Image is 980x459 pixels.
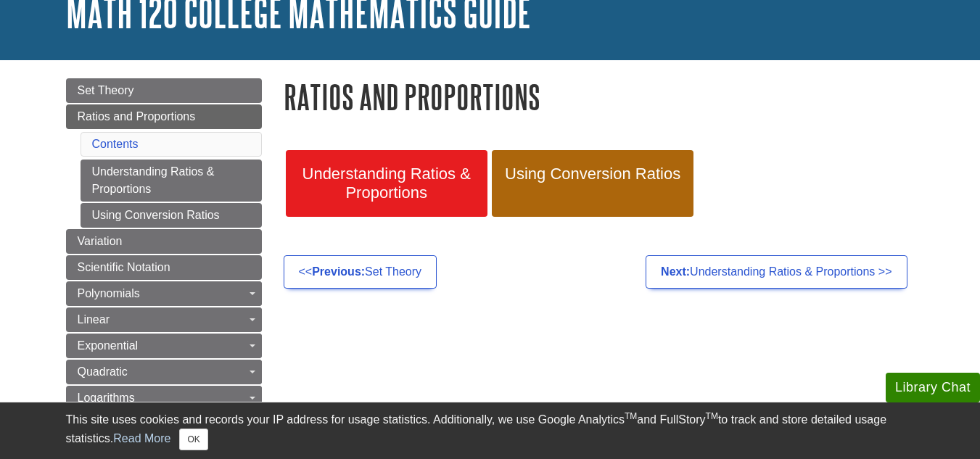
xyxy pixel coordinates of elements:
[66,386,262,410] a: Logarithms
[661,265,690,278] strong: Next:
[297,165,477,202] span: Understanding Ratios & Proportions
[66,255,262,280] a: Scientific Notation
[66,411,915,450] div: This site uses cookies and records your IP address for usage statistics. Additionally, we use Goo...
[81,203,262,228] a: Using Conversion Ratios
[312,265,365,278] strong: Previous:
[66,360,262,384] a: Quadratic
[78,365,128,378] span: Quadratic
[646,255,907,289] a: Next:Understanding Ratios & Proportions >>
[66,334,262,358] a: Exponential
[503,165,683,183] span: Using Conversion Ratios
[78,313,110,326] span: Linear
[886,373,980,402] button: Library Chat
[66,229,262,254] a: Variation
[92,138,139,150] a: Contents
[78,392,135,404] span: Logarithms
[78,261,170,273] span: Scientific Notation
[66,78,262,103] a: Set Theory
[81,160,262,202] a: Understanding Ratios & Proportions
[66,307,262,332] a: Linear
[78,84,134,96] span: Set Theory
[284,78,915,115] h1: Ratios and Proportions
[284,255,437,289] a: <<Previous:Set Theory
[492,150,693,217] a: Using Conversion Ratios
[286,150,487,217] a: Understanding Ratios & Proportions
[625,411,637,421] sup: TM
[78,235,123,247] span: Variation
[706,411,718,421] sup: TM
[66,104,262,129] a: Ratios and Proportions
[66,281,262,306] a: Polynomials
[113,432,170,444] a: Read More
[78,287,140,299] span: Polynomials
[78,110,196,123] span: Ratios and Proportions
[179,429,207,450] button: Close
[78,339,139,352] span: Exponential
